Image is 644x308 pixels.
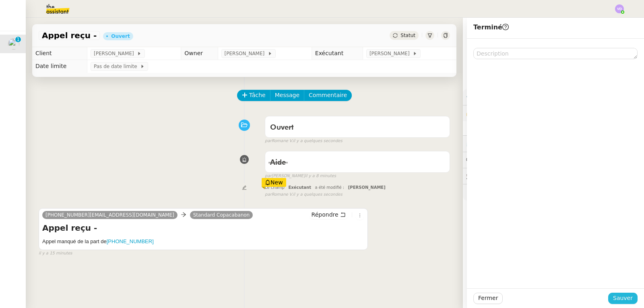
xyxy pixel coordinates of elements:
div: 🔐Données client [463,105,644,121]
div: ⚙️Procédures [463,89,644,105]
span: Commentaire [309,91,347,100]
span: il y a quelques secondes [293,191,343,198]
img: svg [615,4,624,13]
img: users%2FnSvcPnZyQ0RA1JfSOxSfyelNlJs1%2Favatar%2Fp1050537-640x427.jpg [8,38,19,50]
button: Message [270,90,304,101]
span: a été modifié : [315,185,345,190]
div: 🧴Autres [463,184,644,200]
span: Pas de date limite [94,62,140,70]
span: [PERSON_NAME] [94,50,137,58]
span: Le champ [265,185,285,190]
button: Répondre [309,210,349,219]
span: ⚙️ [466,92,508,101]
span: par [265,191,272,198]
td: Exécutant [312,47,363,60]
span: il y a 15 minutes [39,250,72,257]
span: 🧴 [466,189,491,195]
div: 🕵️Autres demandes en cours [463,168,644,184]
div: New [262,178,286,187]
span: [PERSON_NAME] [225,50,268,58]
span: il y a quelques secondes [293,138,343,145]
button: Tâche [237,90,270,101]
span: par [265,138,272,145]
div: 💬Commentaires [463,152,644,168]
span: [PHONE_NUMBER][EMAIL_ADDRESS][DOMAIN_NAME] [45,212,174,218]
span: 🕵️ [466,173,552,179]
td: Client [32,47,87,60]
span: [PERSON_NAME] [369,50,413,58]
span: Statut [400,33,415,38]
span: Aide [270,159,286,166]
button: Sauver [608,293,638,304]
span: Répondre [312,211,339,219]
span: 💬 [466,157,518,163]
button: Commentaire [304,90,352,101]
span: [PERSON_NAME] [348,185,386,190]
small: Romane V. [265,191,343,198]
span: il y a 8 minutes [305,173,336,180]
h5: Appel manqué de la part de [42,238,364,246]
small: Romane V. [265,138,343,145]
span: par [265,173,272,180]
a: [PHONE_NUMBER] [107,238,154,244]
nz-badge-sup: 1 [15,37,21,42]
div: ⏲️Tâches 0:00 [463,136,644,151]
span: Ouvert [270,124,294,131]
span: Sauver [613,294,633,303]
span: Appel reçu - [42,31,97,39]
div: Ouvert [111,34,130,39]
span: ⏲️ [466,140,522,147]
p: 1 [17,37,20,44]
td: Owner [181,47,218,60]
span: Exécutant [288,185,311,190]
small: [PERSON_NAME] [265,173,336,180]
a: Standard Copacabanon [190,211,253,219]
button: Fermer [473,293,503,304]
span: 🔐 [466,109,518,118]
span: Fermer [478,294,498,303]
h4: Appel reçu - [42,222,364,234]
span: Message [275,91,299,100]
span: Tâche [249,91,266,100]
span: Terminé [473,23,509,31]
td: Date limite [32,60,87,73]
